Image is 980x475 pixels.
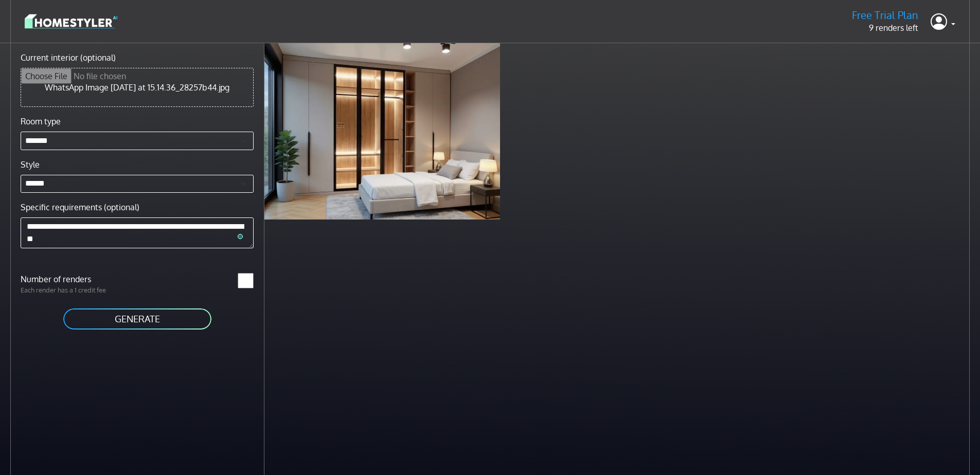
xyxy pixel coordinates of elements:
[21,201,139,213] label: Specific requirements (optional)
[21,217,254,248] textarea: To enrich screen reader interactions, please activate Accessibility in Grammarly extension settings
[852,9,918,22] h5: Free Trial Plan
[21,115,61,127] label: Room type
[14,285,137,295] p: Each render has a 1 credit fee
[21,51,116,64] label: Current interior (optional)
[14,273,137,285] label: Number of renders
[21,158,40,171] label: Style
[25,12,117,30] img: logo-3de290ba35641baa71223ecac5eacb59cb85b4c7fdf211dc9aaecaaee71ea2f8.svg
[62,307,212,331] button: GENERATE
[852,22,918,34] p: 9 renders left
